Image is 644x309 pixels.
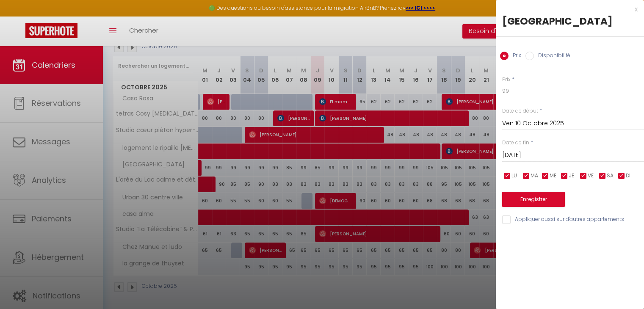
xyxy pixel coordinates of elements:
[502,107,538,115] label: Date de début
[502,139,529,147] label: Date de fin
[502,14,638,28] div: [GEOGRAPHIC_DATA]
[588,172,594,180] span: VE
[534,52,570,61] label: Disponibilité
[531,172,538,180] span: MA
[569,172,574,180] span: JE
[502,76,511,84] label: Prix
[502,192,565,207] button: Enregistrer
[509,52,521,61] label: Prix
[496,4,638,14] div: x
[511,172,517,180] span: LU
[626,172,630,180] span: DI
[550,172,556,180] span: ME
[607,172,614,180] span: SA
